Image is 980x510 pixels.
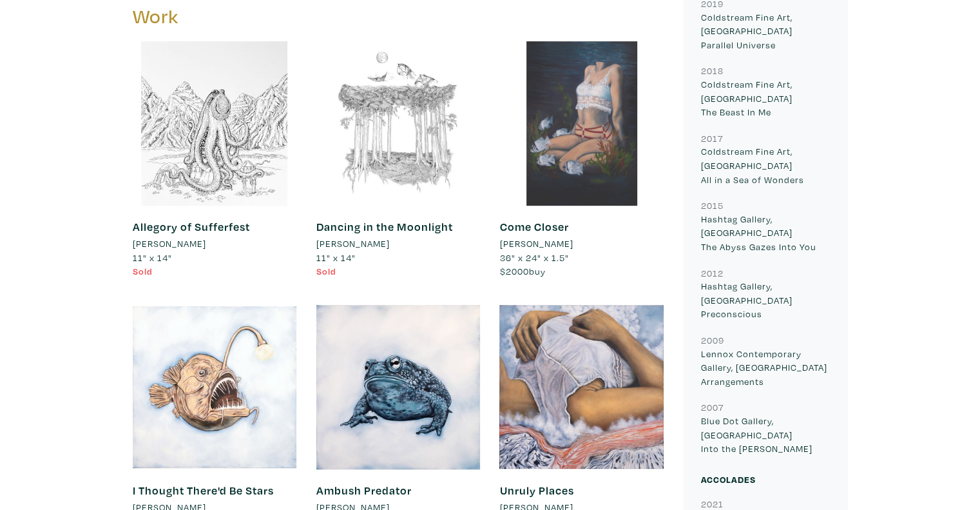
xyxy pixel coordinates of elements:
[499,237,664,251] a: [PERSON_NAME]
[499,237,573,251] li: [PERSON_NAME]
[701,132,723,144] small: 2017
[133,219,250,234] a: Allegory of Sufferfest
[701,347,831,389] p: Lennox Contemporary Gallery, [GEOGRAPHIC_DATA] Arrangements
[133,251,172,264] span: 11" x 14"
[701,498,724,510] small: 2021
[701,10,831,52] p: Coldstream Fine Art, [GEOGRAPHIC_DATA] Parallel Universe
[499,483,573,498] a: Unruly Places
[701,279,831,321] p: Hashtag Gallery, [GEOGRAPHIC_DATA] Preconscious
[316,251,355,264] span: 11" x 14"
[499,219,568,234] a: Come Closer
[701,267,724,279] small: 2012
[499,265,545,277] span: buy
[133,483,274,498] a: I Thought There'd Be Stars
[316,483,411,498] a: Ambush Predator
[133,5,389,29] h3: Work
[701,64,724,77] small: 2018
[133,237,206,251] li: [PERSON_NAME]
[316,219,452,234] a: Dancing in the Moonlight
[316,237,480,251] a: [PERSON_NAME]
[316,265,336,277] span: Sold
[701,144,831,186] p: Coldstream Fine Art, [GEOGRAPHIC_DATA] All in a Sea of Wonders
[701,199,724,211] small: 2015
[701,473,756,485] small: Accolades
[133,237,297,251] a: [PERSON_NAME]
[701,77,831,119] p: Coldstream Fine Art, [GEOGRAPHIC_DATA] The Beast In Me
[701,401,724,413] small: 2007
[499,251,568,264] span: 36" x 24" x 1.5"
[316,237,389,251] li: [PERSON_NAME]
[701,414,831,456] p: Blue Dot Gallery, [GEOGRAPHIC_DATA] Into the [PERSON_NAME]
[133,265,153,277] span: Sold
[701,212,831,254] p: Hashtag Gallery, [GEOGRAPHIC_DATA] The Abyss Gazes Into You
[499,265,528,277] span: $2000
[701,334,724,346] small: 2009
